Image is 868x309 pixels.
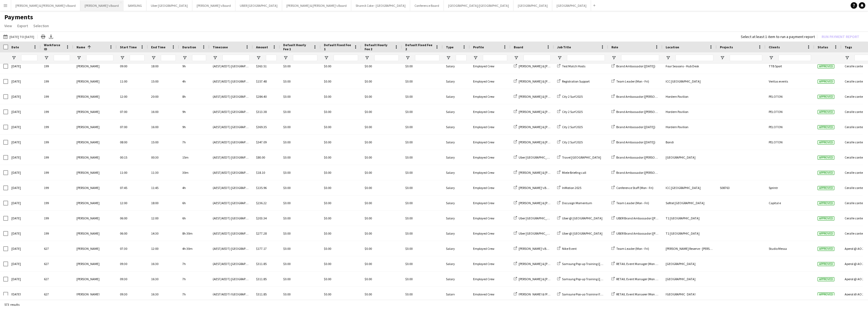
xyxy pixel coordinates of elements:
[446,55,451,60] button: Open Filter Menu
[283,55,288,60] button: Open Filter Menu
[616,201,649,205] span: Team Leader (Mon - Fri)
[470,196,510,210] div: Employed Crew
[470,165,510,180] div: Employed Crew
[321,89,361,104] div: $0.00
[402,211,443,226] div: $0.00
[266,55,277,61] input: Amount Filter Input
[117,89,148,104] div: 12:00
[41,89,73,104] div: 199
[470,226,510,241] div: Employed Crew
[514,216,556,220] a: Uber [GEOGRAPHIC_DATA]
[361,196,402,210] div: $0.00
[557,201,592,205] a: Docusign Momentum
[48,33,54,40] app-action-btn: Export XLSX
[562,231,602,235] span: Uber @ [GEOGRAPHIC_DATA]
[280,150,321,165] div: $0.00
[209,196,253,210] div: (AEST/AEDT) [GEOGRAPHIC_DATA]
[470,59,510,74] div: Employed Crew
[557,186,581,190] a: InMotion 2025
[161,55,176,61] input: End Time Filter Input
[402,241,443,256] div: $0.00
[616,125,655,129] span: Brand Ambassador ([DATE])
[374,55,399,61] input: Default Hourly Fee 2 Filter Input
[2,22,14,29] a: View
[402,180,443,195] div: $0.00
[8,59,41,74] div: [DATE]
[443,241,470,256] div: Salary
[41,74,73,89] div: 199
[8,211,41,226] div: [DATE]
[557,125,583,129] a: City 2 Surf 2025
[514,231,556,235] a: Uber [GEOGRAPHIC_DATA]
[8,89,41,104] div: [DATE]
[321,150,361,165] div: $0.00
[611,110,669,114] a: Brand Ambassador ([PERSON_NAME])
[117,196,148,210] div: 12:00
[120,55,125,60] button: Open Filter Menu
[514,140,579,144] a: [PERSON_NAME] & [PERSON_NAME]'s Board
[361,135,402,150] div: $0.00
[321,135,361,150] div: $0.00
[31,22,51,29] a: Selection
[443,89,470,104] div: Salary
[562,94,583,99] span: City 2 Surf 2025
[616,186,653,190] span: Conference Staff (Mon - Fri)
[616,140,655,144] span: Brand Ambassador ([DATE])
[365,55,369,60] button: Open Filter Menu
[179,211,209,226] div: 6h
[519,216,556,220] span: Uber [GEOGRAPHIC_DATA]
[321,119,361,134] div: $0.00
[557,140,583,144] a: City 2 Surf 2025
[11,55,16,60] button: Open Filter Menu
[769,55,774,60] button: Open Filter Menu
[280,196,321,210] div: $0.00
[402,135,443,150] div: $0.00
[209,135,253,150] div: (AEST/AEDT) [GEOGRAPHIC_DATA]
[519,64,579,68] span: [PERSON_NAME] & [PERSON_NAME]'s Board
[280,74,321,89] div: $0.00
[76,55,81,60] button: Open Filter Menu
[179,241,209,256] div: 4h 30m
[117,74,148,89] div: 11:00
[361,226,402,241] div: $0.00
[557,171,586,175] a: Miele Briefing call
[282,0,351,11] button: [PERSON_NAME] & [PERSON_NAME]'s Board
[562,186,581,190] span: InMotion 2025
[662,74,717,89] div: ICC [GEOGRAPHIC_DATA]
[182,55,187,60] button: Open Filter Menu
[8,74,41,89] div: [DATE]
[519,140,579,144] span: [PERSON_NAME] & [PERSON_NAME]'s Board
[443,135,470,150] div: Salary
[443,119,470,134] div: Salary
[514,155,556,159] a: Uber [GEOGRAPHIC_DATA]
[616,94,669,99] span: Brand Ambassador ([PERSON_NAME])
[148,89,179,104] div: 20:00
[334,55,358,61] input: Default Fixed Fee 1 Filter Input
[402,226,443,241] div: $0.00
[845,55,850,60] button: Open Filter Menu
[41,119,73,134] div: 199
[209,89,253,104] div: (AEST/AEDT) [GEOGRAPHIC_DATA]
[470,241,510,256] div: Employed Crew
[361,150,402,165] div: $0.00
[179,59,209,74] div: 9h
[557,110,583,114] a: City 2 Surf 2025
[351,0,410,11] button: Share A Coke - [GEOGRAPHIC_DATA]
[321,104,361,119] div: $0.00
[562,155,601,159] span: Travel [GEOGRAPHIC_DATA]
[443,211,470,226] div: Salary
[616,79,649,83] span: Team Leader (Mon - Fri)
[321,226,361,241] div: $0.00
[148,165,179,180] div: 11:30
[557,55,562,60] button: Open Filter Menu
[443,226,470,241] div: Salary
[256,55,261,60] button: Open Filter Menu
[562,140,583,144] span: City 2 Surf 2025
[148,241,179,256] div: 12:00
[324,55,329,60] button: Open Filter Menu
[41,165,73,180] div: 199
[616,110,669,114] span: Brand Ambassador ([PERSON_NAME])
[280,104,321,119] div: $0.00
[662,150,717,165] div: [GEOGRAPHIC_DATA]
[662,119,717,134] div: Hordern Pavilion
